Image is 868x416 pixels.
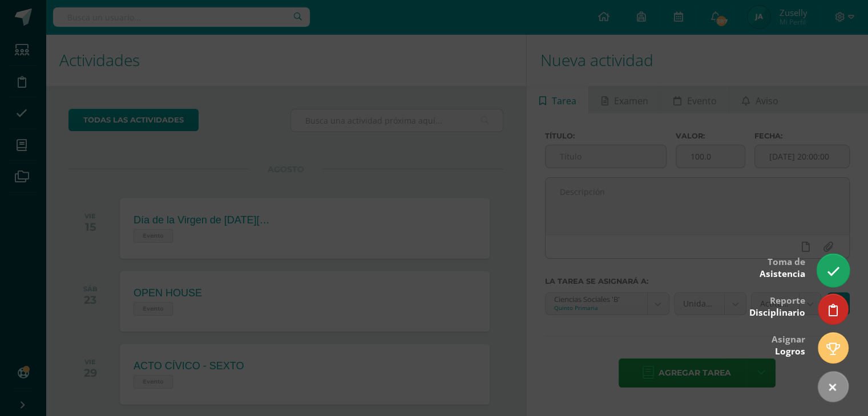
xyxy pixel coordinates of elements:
span: Disciplinario [749,307,805,319]
span: Asistencia [760,268,805,280]
div: Reporte [749,287,805,324]
div: Toma de [760,248,805,286]
div: Asignar [772,326,805,363]
span: Logros [775,345,805,357]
